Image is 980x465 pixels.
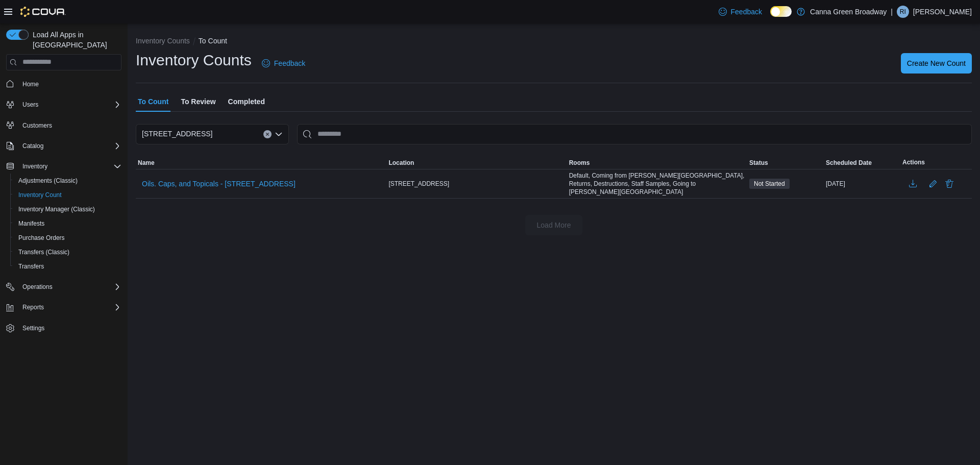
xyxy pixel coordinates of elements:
[22,101,38,109] span: Users
[6,72,121,362] nav: Complex example
[10,216,126,231] button: Manifests
[18,301,48,313] button: Reports
[22,142,43,150] span: Catalog
[297,124,972,144] input: This is a search bar. After typing your query, hit enter to filter the results lower in the page.
[824,157,900,169] button: Scheduled Date
[18,281,57,293] button: Operations
[14,232,69,244] a: Purchase Orders
[10,231,126,245] button: Purchase Orders
[2,77,126,91] button: Home
[14,217,121,230] span: Manifests
[18,160,121,173] span: Inventory
[386,157,567,169] button: Location
[18,78,121,90] span: Home
[14,260,121,273] span: Transfers
[826,159,872,167] span: Scheduled Date
[22,324,44,332] span: Settings
[275,130,283,138] button: Open list of options
[136,50,252,70] h1: Inventory Counts
[22,283,53,291] span: Operations
[14,189,66,201] a: Inventory Count
[388,159,414,167] span: Location
[810,6,887,18] p: Canna Green Broadway
[824,178,900,190] div: [DATE]
[14,203,99,215] a: Inventory Manager (Classic)
[181,91,215,112] span: To Review
[907,58,966,68] span: Create New Count
[18,191,62,199] span: Inventory Count
[567,157,747,169] button: Rooms
[2,139,126,153] button: Catalog
[2,300,126,314] button: Reports
[2,321,126,335] button: Settings
[2,159,126,174] button: Inventory
[749,159,768,167] span: Status
[18,177,78,185] span: Adjustments (Classic)
[18,140,47,152] button: Catalog
[731,7,762,17] span: Feedback
[10,188,126,202] button: Inventory Count
[22,121,52,130] span: Customers
[754,179,785,188] span: Not Started
[258,53,309,74] a: Feedback
[18,119,56,132] a: Customers
[18,160,52,173] button: Inventory
[18,281,121,293] span: Operations
[913,6,972,18] p: [PERSON_NAME]
[715,2,766,22] a: Feedback
[900,6,906,18] span: RI
[29,30,121,50] span: Load All Apps in [GEOGRAPHIC_DATA]
[749,179,790,189] span: Not Started
[388,180,449,188] span: [STREET_ADDRESS]
[901,53,972,74] button: Create New Count
[228,91,265,112] span: Completed
[22,303,44,311] span: Reports
[18,99,121,111] span: Users
[747,157,824,169] button: Status
[142,128,212,140] span: [STREET_ADDRESS]
[18,322,48,334] a: Settings
[14,246,121,258] span: Transfers (Classic)
[569,159,590,167] span: Rooms
[14,189,121,201] span: Inventory Count
[22,80,39,88] span: Home
[18,262,44,271] span: Transfers
[136,157,386,169] button: Name
[927,176,939,191] button: Edit count details
[18,119,121,132] span: Customers
[10,259,126,274] button: Transfers
[14,260,48,273] a: Transfers
[2,118,126,133] button: Customers
[18,301,121,313] span: Reports
[14,175,82,187] a: Adjustments (Classic)
[14,232,121,244] span: Purchase Orders
[567,169,747,198] div: Default, Coming from [PERSON_NAME][GEOGRAPHIC_DATA], Returns, Destructions, Staff Samples, Going ...
[263,130,272,138] button: Clear input
[20,7,66,17] img: Cova
[18,234,65,242] span: Purchase Orders
[18,205,95,213] span: Inventory Manager (Classic)
[138,91,168,112] span: To Count
[22,162,47,170] span: Inventory
[18,99,42,111] button: Users
[14,217,48,230] a: Manifests
[14,175,121,187] span: Adjustments (Classic)
[136,37,190,45] button: Inventory Counts
[10,245,126,259] button: Transfers (Classic)
[891,6,893,18] p: |
[18,140,121,152] span: Catalog
[18,248,69,256] span: Transfers (Classic)
[138,159,155,167] span: Name
[18,322,121,334] span: Settings
[136,36,972,48] nav: An example of EuiBreadcrumbs
[525,215,582,235] button: Load More
[138,176,300,191] button: Oils. Caps, and Topicals - [STREET_ADDRESS]
[274,58,305,68] span: Feedback
[199,37,227,45] button: To Count
[14,246,73,258] a: Transfers (Classic)
[902,158,925,166] span: Actions
[943,178,955,190] button: Delete
[14,203,121,215] span: Inventory Manager (Classic)
[897,6,909,18] div: Raven Irwin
